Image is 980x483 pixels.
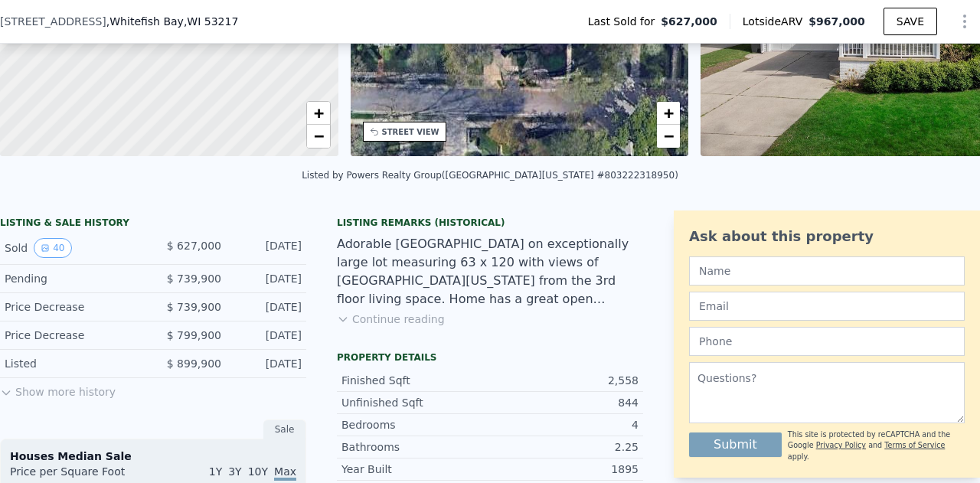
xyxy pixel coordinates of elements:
[341,395,490,410] div: Unfinished Sqft
[302,170,678,181] div: Listed by Powers Realty Group ([GEOGRAPHIC_DATA][US_STATE] #803222318950)
[588,14,661,29] span: Last Sold for
[234,328,302,343] div: [DATE]
[34,238,71,258] button: View historical data
[949,6,980,37] button: Show Options
[490,395,639,410] div: 844
[106,14,239,29] span: , Whitefish Bay
[307,102,330,125] a: Zoom in
[689,327,965,356] input: Phone
[274,465,296,481] span: Max
[228,465,241,478] span: 3Y
[167,301,221,313] span: $ 739,900
[808,15,865,28] span: $967,000
[664,103,674,122] span: +
[816,441,866,449] a: Privacy Policy
[337,235,643,308] div: Adorable [GEOGRAPHIC_DATA] on exceptionally large lot measuring 63 x 120 with views of [GEOGRAPHI...
[337,312,445,327] button: Continue reading
[234,238,302,258] div: [DATE]
[341,417,490,432] div: Bedrooms
[167,273,221,285] span: $ 739,900
[490,417,639,432] div: 4
[689,432,782,457] button: Submit
[307,125,330,148] a: Zoom out
[10,449,296,464] div: Houses Median Sale
[788,429,965,462] div: This site is protected by reCAPTCHA and the Google and apply.
[341,439,490,455] div: Bathrooms
[689,292,965,321] input: Email
[341,462,490,477] div: Year Built
[167,357,221,370] span: $ 899,900
[382,126,439,138] div: STREET VIEW
[490,439,639,455] div: 2.25
[167,240,221,252] span: $ 627,000
[884,441,945,449] a: Terms of Service
[661,14,717,29] span: $627,000
[341,373,490,388] div: Finished Sqft
[167,329,221,341] span: $ 799,900
[490,462,639,477] div: 1895
[234,271,302,286] div: [DATE]
[337,217,643,229] div: Listing Remarks (Historical)
[657,102,680,125] a: Zoom in
[5,271,141,286] div: Pending
[490,373,639,388] div: 2,558
[184,15,238,28] span: , WI 53217
[884,8,937,35] button: SAVE
[5,328,141,343] div: Price Decrease
[313,103,323,122] span: +
[234,299,302,315] div: [DATE]
[5,238,141,258] div: Sold
[337,351,643,364] div: Property details
[263,419,306,439] div: Sale
[248,465,268,478] span: 10Y
[313,126,323,145] span: −
[657,125,680,148] a: Zoom out
[689,226,965,247] div: Ask about this property
[743,14,808,29] span: Lotside ARV
[664,126,674,145] span: −
[5,356,141,371] div: Listed
[689,256,965,286] input: Name
[5,299,141,315] div: Price Decrease
[234,356,302,371] div: [DATE]
[209,465,222,478] span: 1Y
